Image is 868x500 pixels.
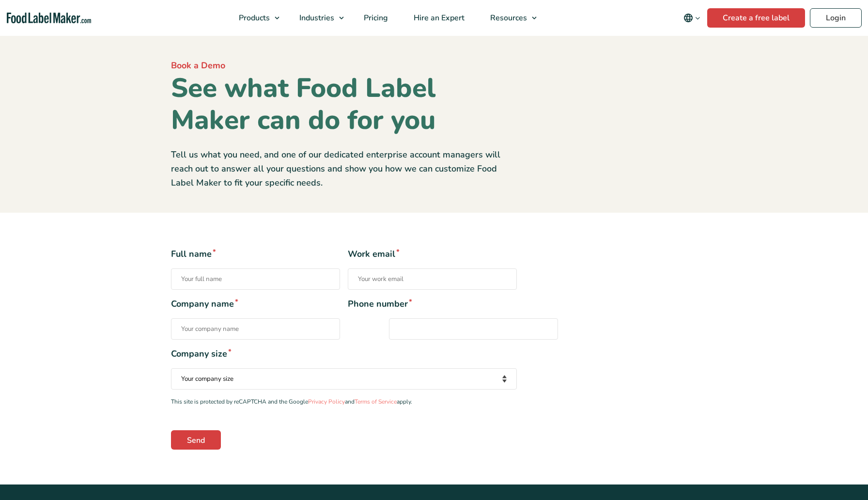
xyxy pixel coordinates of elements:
[7,13,91,24] a: Food Label Maker homepage
[236,13,271,23] span: Products
[171,297,340,311] span: Company name
[171,148,517,189] p: Tell us what you need, and one of our dedicated enterprise account managers will reach out to ans...
[171,248,697,449] form: Contact form
[171,72,517,136] h1: See what Food Label Maker can do for you
[361,13,389,23] span: Pricing
[308,398,345,406] a: Privacy Policy
[677,8,707,28] button: Change language
[348,297,517,311] span: Phone number
[171,397,517,406] p: This site is protected by reCAPTCHA and the Google and apply.
[171,248,340,261] span: Full name
[171,268,340,290] input: Full name*
[810,8,862,28] a: Login
[171,60,225,71] span: Book a Demo
[487,13,528,23] span: Resources
[296,13,335,23] span: Industries
[355,398,397,406] a: Terms of Service
[707,8,805,28] a: Create a free label
[389,318,558,340] input: Phone number*
[411,13,465,23] span: Hire an Expert
[171,430,221,450] input: Send
[171,318,340,340] input: Company name*
[348,248,517,261] span: Work email
[348,268,517,290] input: Work email*
[171,347,517,360] span: Company size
